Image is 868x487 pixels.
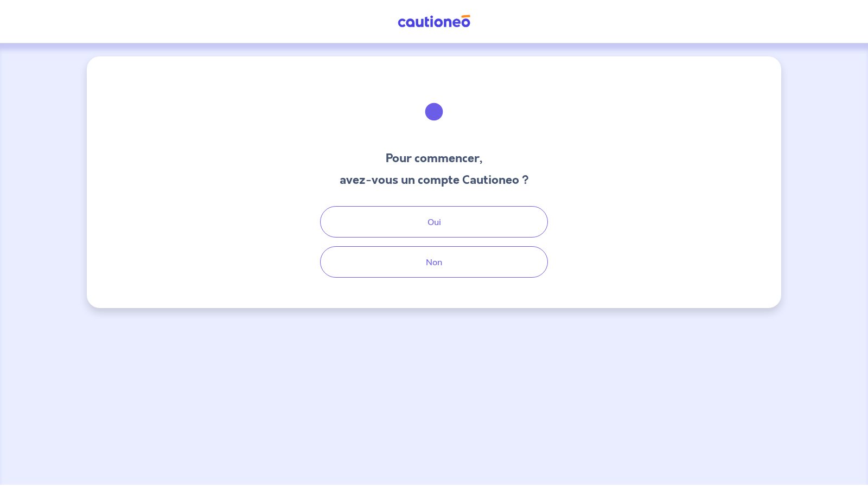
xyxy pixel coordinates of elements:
img: Cautioneo [393,15,475,28]
img: illu_welcome.svg [405,82,463,141]
button: Oui [320,206,548,238]
h3: Pour commencer, [340,150,529,167]
h3: avez-vous un compte Cautioneo ? [340,171,529,189]
button: Non [320,246,548,278]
